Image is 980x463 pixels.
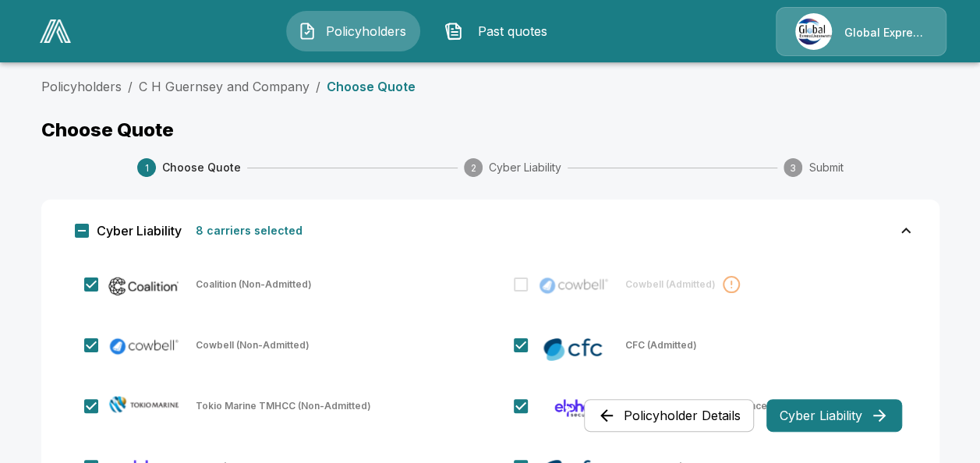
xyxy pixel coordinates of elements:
[144,162,148,174] text: 1
[323,22,409,41] span: Policyholders
[65,380,486,433] div: Tokio Marine TMHCC (Non-Admitted)Tokio Marine TMHCC (Non-Admitted)
[128,77,133,96] li: /
[469,22,555,41] span: Past quotes
[537,334,610,363] img: CFC (Admitted)
[97,224,182,237] span: Cyber Liability
[40,19,71,43] img: AA Logo
[494,258,916,311] div: Cowbell (Admitted)Cowbell (Admitted)
[489,160,561,175] span: Cyber Liability
[808,160,843,175] span: Submit
[298,22,317,41] img: Policyholders Icon
[766,399,902,432] button: Cyber Liability
[790,162,796,174] text: 3
[844,25,927,41] p: Global Express Underwriters
[65,319,486,372] div: Cowbell (Non-Admitted)Cowbell (Non-Admitted)
[196,280,312,289] p: Coalition (Non-Admitted)
[584,399,754,432] button: Policyholder Details
[444,22,463,41] img: Past quotes Icon
[625,280,716,289] p: Cowbell (Admitted)
[433,11,567,51] button: Past quotes IconPast quotes
[139,79,310,94] a: C H Guernsey and Company
[65,258,486,311] div: Coalition (Non-Admitted)Coalition (Non-Admitted)
[108,334,180,359] img: Cowbell (Non-Admitted)
[327,80,416,93] p: Choose Quote
[108,395,180,414] img: Tokio Marine TMHCC (Non-Admitted)
[162,160,241,175] span: Choose Quote
[108,274,180,298] img: Coalition (Non-Admitted)
[470,162,476,174] text: 2
[41,77,939,96] nav: breadcrumb
[53,211,928,250] div: Cyber Liability8 carriers selected
[625,341,697,350] p: CFC (Admitted)
[795,13,832,50] img: Agency Icon
[41,79,122,94] a: Policyholders
[494,319,916,372] div: CFC (Admitted)CFC (Admitted)
[316,77,320,96] li: /
[537,274,610,298] img: Cowbell (Admitted)
[196,341,310,350] p: Cowbell (Non-Admitted)
[189,224,309,238] p: 8 carriers selected
[196,401,371,411] p: Tokio Marine TMHCC (Non-Admitted)
[776,7,946,56] a: Agency IconGlobal Express Underwriters
[537,395,610,421] img: Elpha (Non-Admitted) Enhanced
[494,380,916,433] div: Elpha (Non-Admitted) EnhancedElpha (Non-Admitted) Enhanced
[286,11,420,51] button: Policyholders IconPolicyholders
[41,121,939,140] p: Choose Quote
